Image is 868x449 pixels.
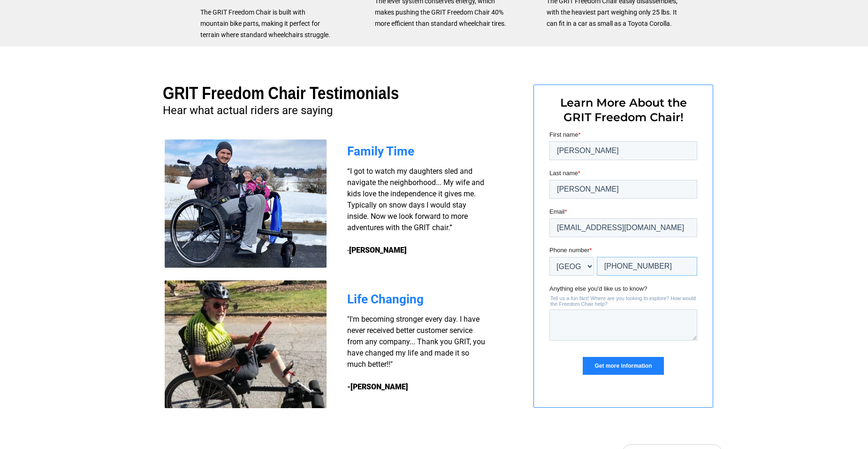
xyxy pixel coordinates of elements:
span: "I'm becoming stronger every day. I have never received better customer service from any company.... [347,315,485,369]
span: The GRIT Freedom Chair is built with mountain bike parts, making it perfect for terrain where sta... [200,8,330,39]
span: Learn More About the GRIT Freedom Chair! [560,96,687,124]
strong: -[PERSON_NAME] [347,382,408,391]
span: GRIT Freedom Chair Testimonials [163,84,399,103]
strong: [PERSON_NAME] [349,246,407,255]
span: “I got to watch my daughters sled and navigate the neighborhood... My wife and kids love the inde... [347,167,484,255]
span: Life Changing [347,292,424,306]
span: Hear what actual riders are saying [163,104,333,117]
iframe: Form 0 [549,130,697,391]
span: Family Time [347,144,414,158]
